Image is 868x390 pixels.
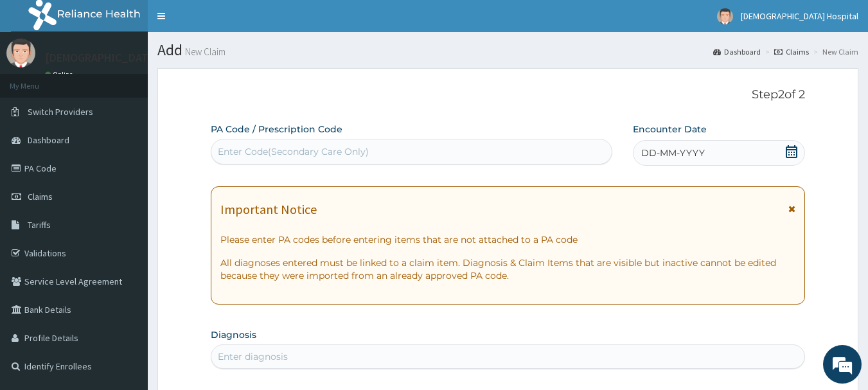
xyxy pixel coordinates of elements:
img: User Image [6,39,35,67]
textarea: Type your message and hit 'Enter' [6,256,245,301]
p: All diagnoses entered must be linked to a claim item. Diagnosis & Claim Items that are visible bu... [220,256,796,282]
span: We're online! [75,114,177,244]
small: New Claim [182,47,226,57]
h1: Important Notice [220,202,317,217]
span: [DEMOGRAPHIC_DATA] Hospital [741,10,858,22]
img: d_794563401_company_1708531726252_794563401 [24,64,52,96]
label: Diagnosis [211,328,256,341]
label: Encounter Date [633,123,707,136]
span: Claims [28,191,53,202]
div: Enter Code(Secondary Care Only) [218,145,369,158]
img: User Image [717,8,733,24]
label: PA Code / Prescription Code [211,123,342,136]
div: Enter diagnosis [218,350,288,363]
span: Dashboard [28,134,69,146]
a: Claims [774,46,809,57]
li: New Claim [810,46,858,57]
div: Minimize live chat window [211,6,242,37]
p: Step 2 of 2 [211,88,806,102]
a: Online [45,70,76,79]
span: DD-MM-YYYY [641,146,705,159]
div: Chat with us now [67,72,216,89]
h1: Add [157,42,858,58]
span: Switch Providers [28,106,93,118]
span: Tariffs [28,219,51,231]
p: Please enter PA codes before entering items that are not attached to a PA code [220,233,796,246]
p: [DEMOGRAPHIC_DATA] Hospital [45,52,204,64]
a: Dashboard [713,46,761,57]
